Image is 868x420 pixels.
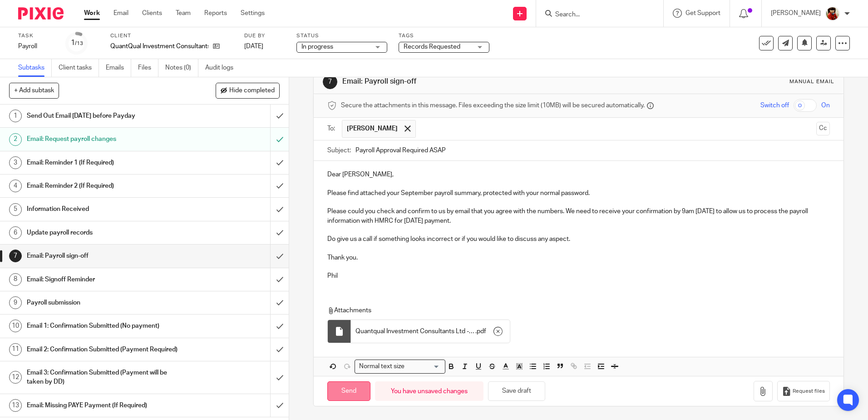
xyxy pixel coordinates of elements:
[9,156,22,169] div: 3
[138,59,158,77] a: Files
[27,132,183,146] h1: Email: Request payroll changes
[9,273,22,286] div: 8
[9,226,22,239] div: 6
[27,202,183,216] h1: Information Received
[407,362,440,371] input: Search for option
[825,6,840,21] img: Phil%20Baby%20pictures%20(3).JPG
[176,9,191,18] a: Team
[9,343,22,356] div: 11
[821,101,830,110] span: On
[27,156,183,170] h1: Email: Reminder 1 (If Required)
[27,179,183,193] h1: Email: Reminder 2 (If Required)
[355,360,445,374] div: Search for option
[27,226,183,240] h1: Update payroll records
[327,124,337,133] label: To:
[59,59,99,77] a: Client tasks
[18,42,54,51] div: Payroll
[777,381,830,401] button: Request files
[327,381,370,401] input: Send
[355,327,475,336] span: Quantqual Investment Consultants Ltd - Payroll Summary - Month 6
[75,41,83,46] small: /13
[216,83,280,98] button: Hide completed
[9,371,22,384] div: 12
[18,7,64,20] img: Pixie
[357,362,406,371] span: Normal text size
[404,44,460,50] span: Records Requested
[27,319,183,333] h1: Email 1: Confirmation Submitted (No payment)
[760,101,789,110] span: Switch off
[327,271,829,280] p: Phil
[341,101,645,110] span: Secure the attachments in this message. Files exceeding the size limit (10MB) will be secured aut...
[113,9,128,18] a: Email
[27,249,183,263] h1: Email: Payroll sign-off
[18,59,52,77] a: Subtasks
[347,124,398,133] span: [PERSON_NAME]
[488,381,545,401] button: Save draft
[793,388,825,395] span: Request files
[351,320,510,343] div: .
[27,366,183,389] h1: Email 3: Confirmation Submitted (Payment will be taken by DD)
[142,9,162,18] a: Clients
[9,133,22,146] div: 2
[9,399,22,412] div: 13
[327,253,829,262] p: Thank you.
[71,38,83,48] div: 1
[296,32,387,40] label: Status
[554,11,636,19] input: Search
[323,75,337,89] div: 7
[9,296,22,309] div: 9
[327,235,829,244] p: Do give us a call if something looks incorrect or if you would like to discuss any aspect.
[244,32,285,40] label: Due by
[399,32,489,40] label: Tags
[9,203,22,216] div: 5
[477,327,486,336] span: pdf
[327,207,829,225] p: Please could you check and confirm to us by email that you agree with the numbers. We need to rec...
[27,296,183,310] h1: Payroll submission
[27,343,183,356] h1: Email 2: Confirmation Submitted (Payment Required)
[27,273,183,286] h1: Email: Signoff Reminder
[789,78,834,85] div: Manual email
[342,77,598,86] h1: Email: Payroll sign-off
[9,250,22,262] div: 7
[301,44,333,50] span: In progress
[18,32,54,40] label: Task
[165,59,198,77] a: Notes (0)
[106,59,131,77] a: Emails
[686,10,720,16] span: Get Support
[204,9,227,18] a: Reports
[327,306,813,315] p: Attachments
[241,9,265,18] a: Settings
[327,170,829,179] p: Dear [PERSON_NAME],
[110,42,208,51] p: QuantQual Investment Consultants Ltd
[816,122,830,135] button: Cc
[229,87,275,95] span: Hide completed
[327,146,351,155] label: Subject:
[27,399,183,412] h1: Email: Missing PAYE Payment (If Required)
[9,110,22,122] div: 1
[84,9,100,18] a: Work
[327,189,829,198] p: Please find attached your September payroll summary, protected with your normal password.
[9,320,22,332] div: 10
[110,32,233,40] label: Client
[27,109,183,123] h1: Send Out Email [DATE] before Payday
[375,381,483,401] div: You have unsaved changes
[771,9,821,18] p: [PERSON_NAME]
[9,83,59,98] button: + Add subtask
[205,59,240,77] a: Audit logs
[244,43,263,50] span: [DATE]
[9,180,22,192] div: 4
